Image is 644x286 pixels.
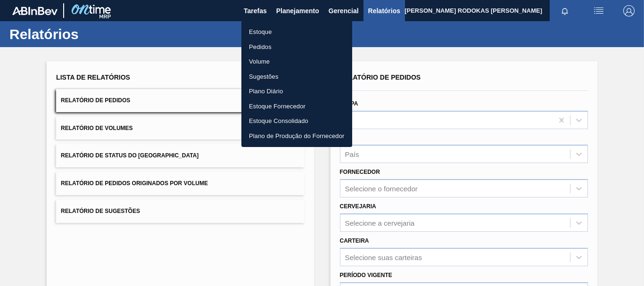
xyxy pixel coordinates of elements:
a: Estoque Fornecedor [241,99,352,114]
a: Estoque Consolidado [241,114,352,129]
a: Sugestões [241,69,352,84]
a: Plano de Produção do Fornecedor [241,129,352,144]
a: Estoque [241,25,352,40]
a: Pedidos [241,40,352,55]
a: Plano Diário [241,84,352,99]
a: Volume [241,54,352,69]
